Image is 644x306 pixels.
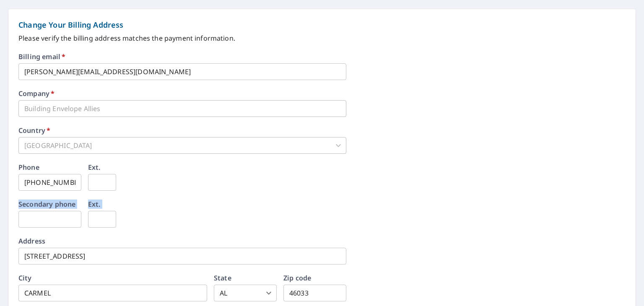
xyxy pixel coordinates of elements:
label: Zip code [283,275,311,281]
label: Country [18,127,50,134]
div: AL [214,285,277,301]
label: State [214,275,231,281]
label: City [18,275,32,281]
label: Secondary phone [18,201,75,207]
label: Company [18,90,55,97]
div: [GEOGRAPHIC_DATA] [18,137,346,154]
label: Ext. [88,164,101,171]
p: Change Your Billing Address [18,19,626,31]
label: Billing email [18,53,65,60]
label: Ext. [88,201,101,207]
label: Phone [18,164,39,171]
p: Please verify the billing address matches the payment information. [18,33,626,43]
label: Address [18,238,45,244]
